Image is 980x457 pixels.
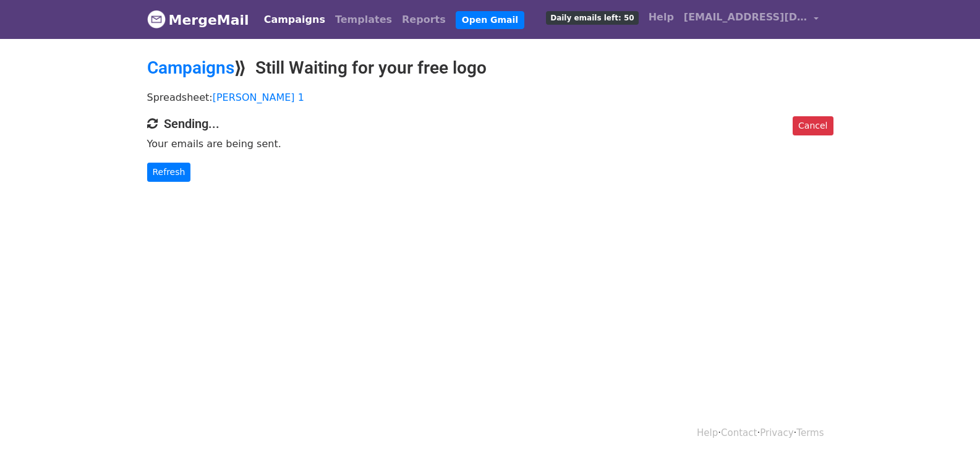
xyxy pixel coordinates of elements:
a: Contact [721,427,757,438]
p: Spreadsheet: [147,91,833,104]
a: Privacy [760,427,793,438]
a: Terms [796,427,824,438]
a: Cancel [793,116,833,135]
a: Reports [397,7,451,32]
a: Help [644,5,679,30]
a: [PERSON_NAME] 1 [213,92,304,103]
a: Templates [330,7,397,32]
a: [EMAIL_ADDRESS][DOMAIN_NAME] [679,5,824,34]
a: Help [697,427,718,438]
a: Refresh [147,163,191,182]
a: Campaigns [259,7,330,32]
a: MergeMail [147,7,249,33]
span: Daily emails left: 50 [546,11,638,25]
a: Daily emails left: 50 [541,5,643,30]
span: [EMAIL_ADDRESS][DOMAIN_NAME] [684,10,807,25]
a: Open Gmail [456,11,524,29]
p: Your emails are being sent. [147,137,833,150]
h4: Sending... [147,116,833,131]
h2: ⟫ Still Waiting for your free logo [147,58,833,79]
a: Campaigns [147,58,234,78]
img: MergeMail logo [147,10,166,28]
